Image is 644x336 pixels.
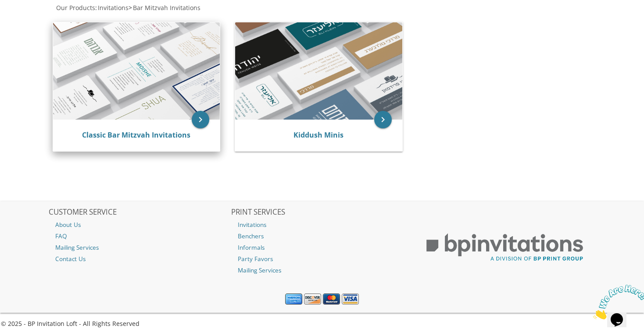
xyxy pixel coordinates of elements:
div: : [49,4,322,12]
a: About Us [49,219,230,230]
span: > [129,4,200,12]
a: Classic Bar Mitzvah Invitations [82,130,190,140]
span: Invitations [98,4,129,12]
a: keyboard_arrow_right [374,111,392,128]
a: Mailing Services [49,242,230,253]
a: Benchers [231,230,413,242]
a: FAQ [49,230,230,242]
img: Classic Bar Mitzvah Invitations [53,22,220,120]
a: keyboard_arrow_right [192,111,209,128]
h2: CUSTOMER SERVICE [49,208,230,217]
img: MasterCard [323,294,340,305]
a: Mailing Services [231,265,413,276]
span: Bar Mitzvah Invitations [133,4,200,12]
a: Party Favors [231,253,413,265]
a: Bar Mitzvah Invitations [132,4,200,12]
img: Visa [342,294,359,305]
a: Our Products [55,4,95,12]
a: Invitations [97,4,129,12]
img: Discover [304,294,321,305]
img: American Express [285,294,302,305]
img: Kiddush Minis [235,22,402,120]
iframe: chat widget [590,281,644,323]
a: Kiddush Minis [293,130,343,140]
img: BP Print Group [414,226,596,269]
a: Contact Us [49,253,230,265]
a: Informals [231,242,413,253]
img: Chat attention grabber [4,4,58,38]
a: Invitations [231,219,413,230]
h2: PRINT SERVICES [231,208,413,217]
